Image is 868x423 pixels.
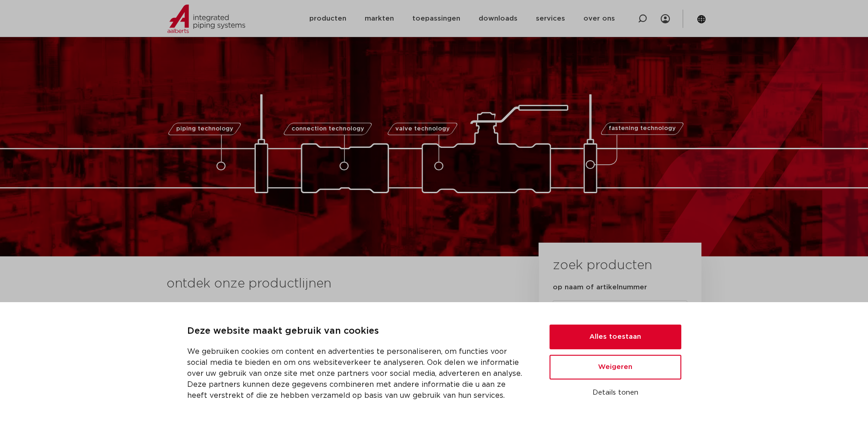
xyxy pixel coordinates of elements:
[291,126,364,132] span: connection technology
[550,385,681,401] button: Details tonen
[176,126,233,132] span: piping technology
[553,283,647,292] label: op naam of artikelnummer
[167,275,508,293] h3: ontdek onze productlijnen
[553,300,687,321] input: zoeken
[550,325,681,349] button: Alles toestaan
[187,346,528,401] p: We gebruiken cookies om content en advertenties te personaliseren, om functies voor social media ...
[609,126,676,132] span: fastening technology
[395,126,450,132] span: valve technology
[550,355,681,380] button: Weigeren
[187,324,528,339] p: Deze website maakt gebruik van cookies
[553,256,652,275] h3: zoek producten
